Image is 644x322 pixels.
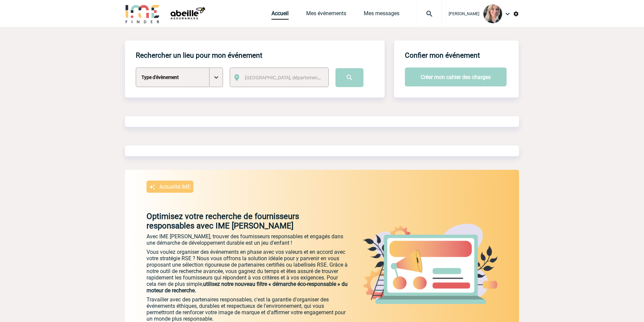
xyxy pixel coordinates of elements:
img: IME-Finder [125,4,160,23]
h4: Rechercher un lieu pour mon événement [136,51,262,59]
span: [GEOGRAPHIC_DATA], département, région... [245,75,339,80]
button: Créer mon cahier des charges [405,68,507,86]
p: Avec IME [PERSON_NAME], trouver des fournisseurs responsables et engagés dans une démarche de dév... [147,233,349,246]
p: Actualité IME [159,184,191,190]
span: [PERSON_NAME] [449,11,479,16]
a: Mes messages [364,10,399,20]
p: Optimisez votre recherche de fournisseurs responsables avec IME [PERSON_NAME] [125,212,349,231]
h4: Confier mon événement [405,51,480,59]
img: actu.png [363,224,497,304]
a: Accueil [271,10,289,20]
p: Travailler avec des partenaires responsables, c'est la garantie d'organiser des événements éthiqu... [147,296,349,322]
a: Mes événements [306,10,346,20]
p: Vous voulez organiser des événements en phase avec vos valeurs et en accord avec votre stratégie ... [147,249,349,294]
img: 129785-0.jpg [483,4,502,23]
input: Submit [335,68,363,87]
span: utilisez notre nouveau filtre « démarche éco-responsable » du moteur de recherche. [147,281,348,294]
